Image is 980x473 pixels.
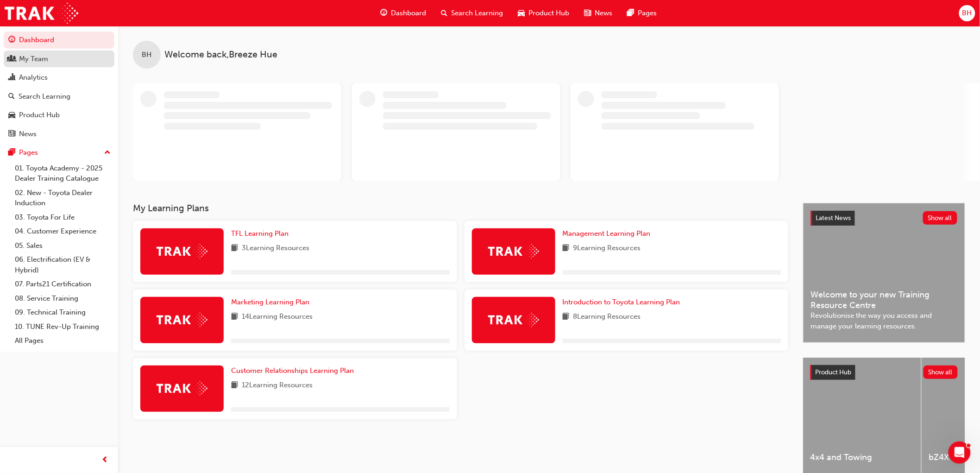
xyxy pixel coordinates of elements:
[11,161,114,186] a: 01. Toyota Academy - 2025 Dealer Training Catalogue
[102,454,109,466] span: prev-icon
[8,93,15,101] span: search-icon
[811,290,957,310] span: Welcome to your new Training Resource Centre
[441,7,448,19] span: search-icon
[959,5,975,21] button: BH
[231,243,238,254] span: book-icon
[811,211,957,226] a: Latest NewsShow all
[19,147,38,158] div: Pages
[133,203,788,214] h3: My Learning Plans
[19,54,48,64] div: My Team
[8,55,15,63] span: people-icon
[231,311,238,323] span: book-icon
[923,211,958,225] button: Show all
[452,8,503,19] span: Search Learning
[816,214,851,222] span: Latest News
[563,298,680,306] span: Introduction to Toyota Learning Plan
[577,4,620,23] a: news-iconNews
[573,243,641,254] span: 9 Learning Resources
[620,4,665,23] a: pages-iconPages
[488,313,539,327] img: Trak
[638,8,657,19] span: Pages
[11,186,114,210] a: 02. New - Toyota Dealer Induction
[595,8,613,19] span: News
[231,366,358,376] a: Customer Relationships Learning Plan
[923,366,958,379] button: Show all
[4,107,114,124] a: Product Hub
[19,91,70,102] div: Search Learning
[563,311,570,323] span: book-icon
[11,291,114,306] a: 08. Service Training
[5,3,78,24] img: Trak
[803,203,965,343] a: Latest NewsShow allWelcome to your new Training Resource CentreRevolutionise the way you access a...
[157,244,207,259] img: Trak
[4,30,114,144] button: DashboardMy TeamAnalyticsSearch LearningProduct HubNews
[231,229,289,238] span: TFL Learning Plan
[8,149,15,157] span: pages-icon
[11,277,114,291] a: 07. Parts21 Certification
[563,243,570,254] span: book-icon
[529,8,570,19] span: Product Hub
[231,366,354,375] span: Customer Relationships Learning Plan
[949,441,971,464] iframe: Intercom live chat
[4,69,114,86] a: Analytics
[8,74,15,82] span: chart-icon
[231,380,238,391] span: book-icon
[11,334,114,348] a: All Pages
[563,229,651,238] span: Management Learning Plan
[157,381,207,396] img: Trak
[104,147,111,159] span: up-icon
[231,297,313,308] a: Marketing Learning Plan
[810,365,958,380] a: Product HubShow all
[11,320,114,334] a: 10. TUNE Rev-Up Training
[4,88,114,105] a: Search Learning
[164,50,277,60] span: Welcome back , Breeze Hue
[811,310,957,331] span: Revolutionise the way you access and manage your learning resources.
[816,368,852,376] span: Product Hub
[19,129,37,139] div: News
[434,4,511,23] a: search-iconSearch Learning
[19,110,60,120] div: Product Hub
[242,243,309,254] span: 3 Learning Resources
[518,7,525,19] span: car-icon
[4,126,114,143] a: News
[11,210,114,225] a: 03. Toyota For Life
[4,144,114,161] button: Pages
[8,36,15,44] span: guage-icon
[11,239,114,253] a: 05. Sales
[511,4,577,23] a: car-iconProduct Hub
[19,72,48,83] div: Analytics
[142,50,152,60] span: BH
[4,32,114,49] a: Dashboard
[810,452,914,463] span: 4x4 and Towing
[391,8,427,19] span: Dashboard
[4,50,114,68] a: My Team
[563,228,654,239] a: Management Learning Plan
[584,7,591,19] span: news-icon
[381,7,388,19] span: guage-icon
[373,4,434,23] a: guage-iconDashboard
[563,297,684,308] a: Introduction to Toyota Learning Plan
[11,224,114,239] a: 04. Customer Experience
[11,252,114,277] a: 06. Electrification (EV & Hybrid)
[962,8,972,19] span: BH
[11,305,114,320] a: 09. Technical Training
[573,311,641,323] span: 8 Learning Resources
[231,298,309,306] span: Marketing Learning Plan
[488,244,539,259] img: Trak
[231,228,292,239] a: TFL Learning Plan
[242,380,313,391] span: 12 Learning Resources
[8,130,15,139] span: news-icon
[157,313,207,327] img: Trak
[628,7,634,19] span: pages-icon
[242,311,313,323] span: 14 Learning Resources
[8,111,15,120] span: car-icon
